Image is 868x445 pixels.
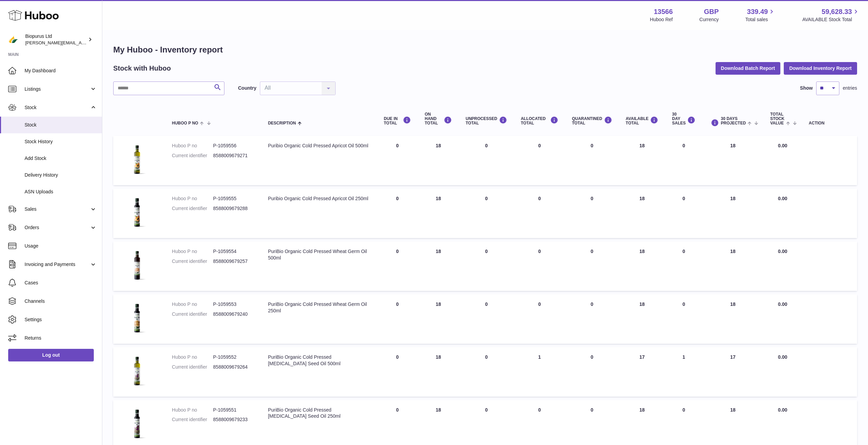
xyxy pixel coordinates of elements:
[619,136,665,185] td: 18
[384,116,411,125] div: DUE IN TOTAL
[213,311,254,317] dd: 8588009679240
[665,241,702,291] td: 0
[418,136,459,185] td: 18
[665,136,702,185] td: 0
[25,298,97,305] span: Channels
[702,347,763,397] td: 17
[120,195,154,229] img: product image
[665,294,702,344] td: 0
[665,347,702,397] td: 1
[721,117,746,125] span: 30 DAYS PROJECTED
[466,116,507,125] div: UNPROCESSED Total
[716,62,781,74] button: Download Batch Report
[213,143,254,149] dd: P-1059556
[25,122,97,128] span: Stock
[268,248,370,261] div: PuriBio Organic Cold Pressed Wheat Germ Oil 500ml
[25,172,97,178] span: Delivery History
[514,347,565,397] td: 1
[25,243,97,249] span: Usage
[514,189,565,238] td: 0
[172,416,213,423] dt: Current identifier
[619,347,665,397] td: 17
[459,136,514,185] td: 0
[514,241,565,291] td: 0
[377,189,418,238] td: 0
[778,407,787,413] span: 0.00
[802,7,860,23] a: 59,628.33 AVAILABLE Stock Total
[268,354,370,367] div: PuriBio Organic Cold Pressed [MEDICAL_DATA] Seed Oil 500ml
[172,301,213,308] dt: Huboo P no
[113,44,857,55] h1: My Huboo - Inventory report
[591,143,593,148] span: 0
[514,294,565,344] td: 0
[778,354,787,360] span: 0.00
[822,7,852,16] span: 59,628.33
[702,294,763,344] td: 18
[425,112,452,126] div: ON HAND Total
[172,195,213,202] dt: Huboo P no
[172,248,213,255] dt: Huboo P no
[654,7,673,16] strong: 13566
[700,16,719,23] div: Currency
[213,248,254,255] dd: P-1059554
[784,62,857,74] button: Download Inventory Report
[521,116,558,125] div: ALLOCATED Total
[213,354,254,360] dd: P-1059552
[778,196,787,201] span: 0.00
[213,152,254,159] dd: 8588009679271
[704,7,719,16] strong: GBP
[25,261,90,268] span: Invoicing and Payments
[778,301,787,307] span: 0.00
[25,280,97,286] span: Cases
[8,34,18,45] img: peter@biopurus.co.uk
[25,68,97,74] span: My Dashboard
[238,85,256,91] label: Country
[120,248,154,282] img: product image
[619,189,665,238] td: 18
[172,121,198,125] span: Huboo P no
[113,64,171,73] h2: Stock with Huboo
[514,136,565,185] td: 0
[459,189,514,238] td: 0
[802,16,860,23] span: AVAILABLE Stock Total
[172,258,213,265] dt: Current identifier
[120,407,154,441] img: product image
[418,347,459,397] td: 18
[25,335,97,341] span: Returns
[213,301,254,308] dd: P-1059553
[25,224,90,231] span: Orders
[213,416,254,423] dd: 8588009679233
[591,354,593,360] span: 0
[25,206,90,212] span: Sales
[172,354,213,360] dt: Huboo P no
[120,301,154,335] img: product image
[702,189,763,238] td: 18
[213,258,254,265] dd: 8588009679257
[25,189,97,195] span: ASN Uploads
[268,195,370,202] div: Puribio Organic Cold Pressed Apricot Oil 250ml
[418,241,459,291] td: 18
[172,143,213,149] dt: Huboo P no
[418,189,459,238] td: 18
[213,407,254,413] dd: P-1059551
[591,407,593,413] span: 0
[172,205,213,212] dt: Current identifier
[591,249,593,254] span: 0
[25,86,90,92] span: Listings
[25,155,97,162] span: Add Stock
[213,205,254,212] dd: 8588009679288
[702,241,763,291] td: 18
[572,116,612,125] div: QUARANTINED Total
[213,195,254,202] dd: P-1059555
[377,347,418,397] td: 0
[377,241,418,291] td: 0
[591,196,593,201] span: 0
[418,294,459,344] td: 18
[619,294,665,344] td: 18
[459,347,514,397] td: 0
[172,152,213,159] dt: Current identifier
[665,189,702,238] td: 0
[650,16,673,23] div: Huboo Ref
[377,136,418,185] td: 0
[268,407,370,420] div: PuriBio Organic Cold Pressed [MEDICAL_DATA] Seed Oil 250ml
